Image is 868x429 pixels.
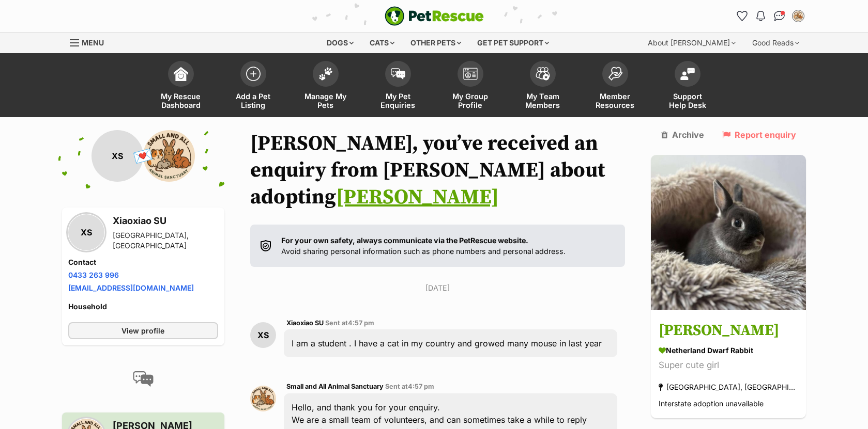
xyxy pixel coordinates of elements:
a: Add a Pet Listing [217,56,290,117]
span: Manage My Pets [302,92,349,109]
h3: [PERSON_NAME] [659,320,798,343]
div: Dogs [319,33,361,53]
img: notifications-46538b983faf8c2785f20acdc204bb7945ddae34d4c08c2a6579f10ce5e182be.svg [756,11,765,21]
img: manage-my-pets-icon-02211641906a0b7f246fdf0571729dbe1e7629f14944591b6c1af311fb30b64b.svg [318,67,333,81]
a: Report enquiry [722,130,796,139]
a: [PERSON_NAME] [336,184,499,210]
a: Support Help Desk [651,56,724,117]
div: I am a student . I have a cat in my country and growed many mouse in last year [284,329,618,357]
h4: Household [68,301,218,312]
span: My Rescue Dashboard [158,92,204,109]
span: 4:57 pm [408,383,434,390]
div: XS [68,214,104,250]
a: [PERSON_NAME] Netherland Dwarf Rabbit Super cute girl [GEOGRAPHIC_DATA], [GEOGRAPHIC_DATA] Inters... [651,312,806,419]
a: My Group Profile [434,56,507,117]
a: Favourites [734,8,751,24]
span: Xiaoxiao SU [286,319,324,327]
img: logo-e224e6f780fb5917bec1dbf3a21bbac754714ae5b6737aabdf751b685950b380.svg [385,6,484,26]
span: Small and All Animal Sanctuary [286,383,384,390]
img: Small and All Animal Sanctuary profile pic [143,130,195,182]
span: My Group Profile [447,92,494,109]
img: chat-41dd97257d64d25036548639549fe6c8038ab92f7586957e7f3b1b290dea8141.svg [774,11,785,21]
a: Conversations [771,8,788,24]
div: Super cute girl [659,359,798,373]
strong: For your own safety, always communicate via the PetRescue website. [281,236,528,245]
ul: Account quick links [734,8,806,24]
img: Ella Yeatman profile pic [793,11,803,21]
img: conversation-icon-4a6f8262b818ee0b60e3300018af0b2d0b884aa5de6e9bcb8d3d4eeb1a70a7c4.svg [133,371,154,387]
h3: Xiaoxiao SU [113,214,218,228]
div: Cats [362,33,402,53]
span: My Pet Enquiries [375,92,421,109]
span: Sent at [385,383,434,390]
a: Manage My Pets [290,56,362,117]
img: help-desk-icon-fdf02630f3aa405de69fd3d07c3f3aa587a6932b1a1747fa1d2bba05be0121f9.svg [680,68,695,80]
a: View profile [68,322,218,339]
div: Netherland Dwarf Rabbit [659,345,798,356]
span: My Team Members [520,92,566,109]
a: PetRescue [385,6,484,26]
div: XS [250,322,276,348]
span: Support Help Desk [664,92,711,109]
div: [GEOGRAPHIC_DATA], [GEOGRAPHIC_DATA] [659,380,798,394]
a: My Rescue Dashboard [145,56,217,117]
a: My Pet Enquiries [362,56,434,117]
img: dashboard-icon-eb2f2d2d3e046f16d808141f083e7271f6b2e854fb5c12c21221c1fb7104beca.svg [174,67,188,81]
span: Interstate adoption unavailable [659,400,764,408]
div: XS [92,130,143,182]
img: add-pet-listing-icon-0afa8454b4691262ce3f59096e99ab1cd57d4a30225e0717b998d2c9b9846f56.svg [246,67,261,81]
img: Lena [651,155,806,310]
img: group-profile-icon-3fa3cf56718a62981997c0bc7e787c4b2cf8bcc04b72c1350f741eb67cf2f40e.svg [463,68,478,80]
button: Notifications [753,8,769,24]
div: Good Reads [745,33,806,53]
p: Avoid sharing personal information such as phone numbers and personal address. [281,235,566,257]
span: 4:57 pm [348,319,374,327]
img: pet-enquiries-icon-7e3ad2cf08bfb03b45e93fb7055b45f3efa6380592205ae92323e6603595dc1f.svg [391,68,405,80]
img: member-resources-icon-8e73f808a243e03378d46382f2149f9095a855e16c252ad45f914b54edf8863c.svg [608,67,622,81]
span: Member Resources [592,92,638,109]
a: Menu [70,33,111,51]
span: Menu [82,38,104,47]
div: [GEOGRAPHIC_DATA], [GEOGRAPHIC_DATA] [113,230,218,251]
p: [DATE] [250,282,626,293]
img: Small and All Animal Sanctuary profile pic [250,386,276,411]
span: Sent at [325,319,374,327]
span: View profile [121,325,164,336]
div: About [PERSON_NAME] [641,33,743,53]
a: Archive [661,130,704,139]
div: Get pet support [470,33,556,53]
h4: Contact [68,257,218,267]
a: [EMAIL_ADDRESS][DOMAIN_NAME] [68,283,194,292]
div: Other pets [403,33,468,53]
a: My Team Members [507,56,579,117]
span: Add a Pet Listing [230,92,277,109]
img: team-members-icon-5396bd8760b3fe7c0b43da4ab00e1e3bb1a5d9ba89233759b79545d2d3fc5d0d.svg [536,67,550,81]
a: 0433 263 996 [68,271,119,279]
button: My account [790,8,806,24]
span: 💌 [131,145,155,167]
h1: [PERSON_NAME], you’ve received an enquiry from [PERSON_NAME] about adopting [250,130,626,211]
a: Member Resources [579,56,651,117]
